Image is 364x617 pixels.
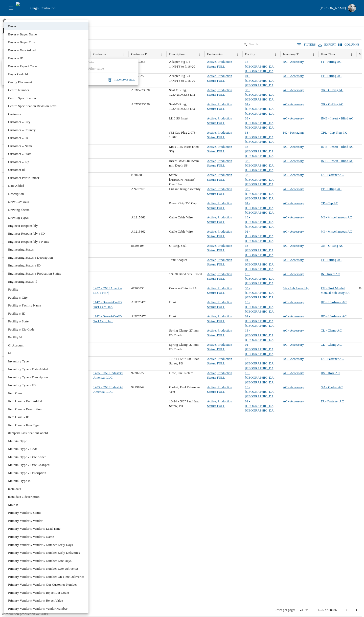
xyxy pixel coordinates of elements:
li: Primary Vendor » Vendor » Our Customer Number [4,581,88,589]
li: Primary Vendor » Vendor » Number Late Deliveries [4,565,88,573]
li: Item Class » Item Type [4,421,88,429]
li: Cavity Placement [4,78,88,86]
li: Material Type » Date Added [4,453,88,461]
li: Item Class » Description [4,405,88,413]
li: Item Class » ID [4,413,88,421]
li: Buyer Code Id [4,70,88,78]
li: Customer » State [4,150,88,158]
li: Material Type » Description [4,469,88,477]
li: Engineer Responsibly [4,222,88,230]
li: Buyer » Buyer Title [4,38,88,46]
li: itempartClassificationCodeId [4,429,88,437]
li: Inventory Type » Description [4,373,88,381]
li: Buyer » ID [4,54,88,62]
li: Primary Vendor » Vendor » Lead Time [4,525,88,533]
li: Gl Account [4,341,88,349]
li: Material Type [4,437,88,445]
li: Facility Id [4,333,88,341]
li: Primary Vendor » Vendor » Number Early Deliveries [4,549,88,557]
li: Centro Specification [4,94,88,102]
li: Customer Part Number [4,174,88,182]
li: Facility » ID [4,310,88,318]
li: Material Type » Code [4,445,88,453]
li: Primary Vendor » Vendor » Number Late Days [4,557,88,565]
li: Customer » Country [4,126,88,134]
li: Drawing Types [4,214,88,222]
li: Engineer Responsibly » ID [4,230,88,238]
li: Buyer [4,22,88,30]
li: Primary Vendor » Vendor » Number Early Days [4,541,88,549]
li: Facility » Zip Code [4,325,88,334]
li: Drawing Sheets [4,206,88,214]
li: Inventory Type » Date Added [4,365,88,373]
li: Item Class [4,389,88,397]
li: Customer » City [4,118,88,126]
li: Engineering Status » ID [4,261,88,270]
li: Date Added [4,182,88,190]
li: Primary Vendor » Vendor » Reject Value [4,597,88,605]
li: Description [4,190,88,198]
li: Customer » ID [4,134,88,142]
li: Buyer » Report Code [4,62,88,70]
li: Primary Vendor » Vendor » Vendor Number [4,605,88,613]
li: id [4,349,88,357]
li: Material Type id [4,477,88,485]
li: Primary Vendor » Vendor » Number On Time Deliveries [4,573,88,581]
li: Primary Vendor » Status [4,509,88,517]
li: Mold # [4,501,88,509]
li: Engineering Status » Description [4,254,88,262]
li: Item Class » Date Added [4,397,88,405]
li: Customer » Zip [4,158,88,166]
li: meta data » description [4,493,88,501]
li: Engineer Responsibly » Name [4,238,88,246]
li: Buyer » Date Added [4,46,88,54]
li: Primary Vendor » Vendor [4,517,88,525]
li: Inventory Type [4,357,88,365]
li: Facility [4,285,88,294]
li: Engineering Status [4,245,88,254]
li: Inventory Type » ID [4,381,88,389]
li: meta data [4,485,88,493]
li: Primary Vendor » Vendor » Name [4,533,88,541]
li: Facility » City [4,294,88,302]
li: Material Type » Date Changed [4,461,88,469]
li: Centro Specification Revision Level [4,102,88,110]
li: Draw Rev Date [4,198,88,206]
li: Customer id [4,166,88,174]
li: Primary Vendor » Vendor » Reject Lot Count [4,589,88,597]
li: Customer » Name [4,142,88,150]
li: Buyer » Buyer Name [4,30,88,38]
li: Facility » Facility Name [4,301,88,310]
li: Customer [4,110,88,118]
li: Engineering Status » Prodcution Status [4,270,88,278]
li: Centro Number [4,86,88,94]
li: Engineering Status id [4,278,88,286]
li: Facility » State [4,317,88,325]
